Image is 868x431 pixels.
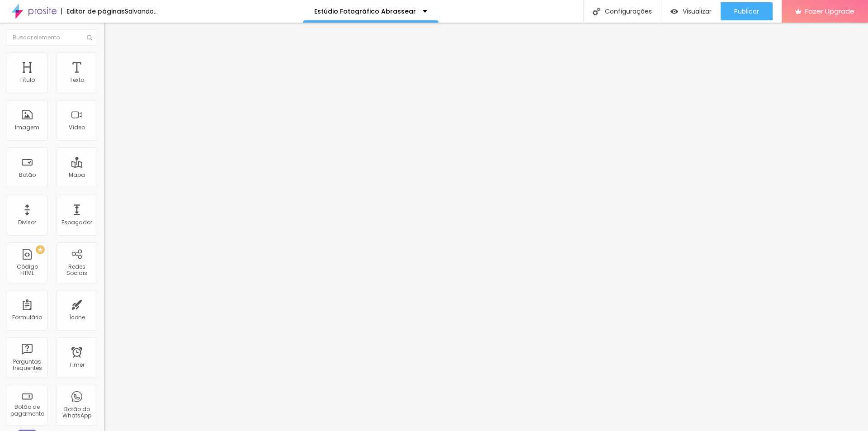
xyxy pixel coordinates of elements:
[69,172,85,178] div: Mapa
[104,23,868,431] iframe: Editor
[7,29,97,46] input: Buscar elemento
[69,362,85,368] div: Timer
[18,219,36,226] div: Divisor
[661,2,721,20] button: Visualizar
[59,264,94,277] div: Redes Sociais
[670,8,678,15] img: view-1.svg
[61,8,125,14] div: Editor de páginas
[9,359,45,372] div: Perguntas frequentes
[87,35,92,40] img: Icone
[593,8,600,15] img: Icone
[805,7,854,15] span: Fazer Upgrade
[9,264,45,277] div: Código HTML
[9,404,45,417] div: Botão de pagamento
[314,8,416,14] p: Estúdio Fotográfico Abrassear
[12,314,42,321] div: Formulário
[734,8,759,15] span: Publicar
[59,406,94,419] div: Botão do WhatsApp
[15,124,39,131] div: Imagem
[683,8,712,15] span: Visualizar
[69,314,85,321] div: Ícone
[125,8,158,14] div: Salvando...
[19,172,36,178] div: Botão
[61,219,92,226] div: Espaçador
[19,77,35,83] div: Título
[721,2,773,20] button: Publicar
[70,77,84,83] div: Texto
[69,124,85,131] div: Vídeo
